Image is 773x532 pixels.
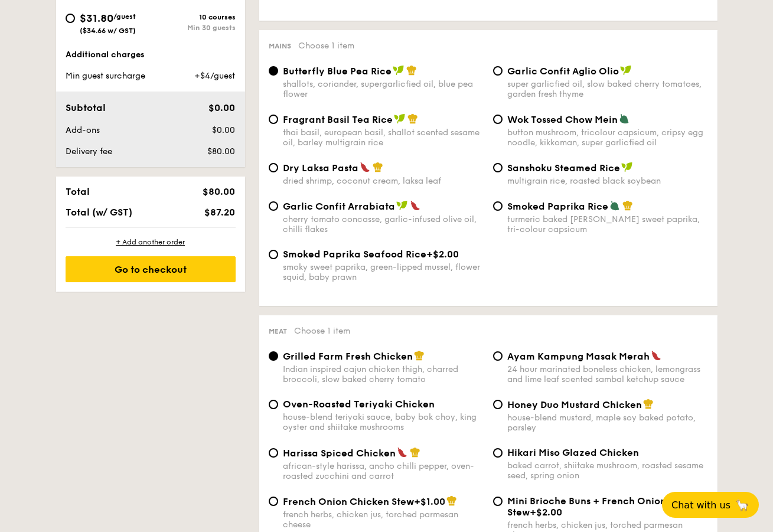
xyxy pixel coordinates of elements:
[269,351,278,361] input: Grilled Farm Fresh ChickenIndian inspired cajun chicken thigh, charred broccoli, slow baked cherr...
[493,66,503,76] input: Garlic Confit Aglio Oliosuper garlicfied oil, slow baked cherry tomatoes, garden fresh thyme
[283,176,484,186] div: dried shrimp, coconut cream, laksa leaf
[446,495,457,506] img: icon-chef-hat.a58ddaea.svg
[620,65,632,76] img: icon-vegan.f8ff3823.svg
[66,125,100,135] span: Add-ons
[507,413,708,433] div: house-blend mustard, maple soy baked potato, parsley
[407,113,418,124] img: icon-chef-hat.a58ddaea.svg
[283,262,484,282] div: smoky sweet paprika, green-lipped mussel, flower squid, baby prawn
[410,447,420,458] img: icon-chef-hat.a58ddaea.svg
[80,12,113,25] span: $31.80
[397,447,407,458] img: icon-spicy.37a8142b.svg
[283,128,484,148] div: thai basil, european basil, shallot scented sesame oil, barley multigrain rice
[507,399,642,410] span: Honey Duo Mustard Chicken
[373,162,383,172] img: icon-chef-hat.a58ddaea.svg
[493,115,503,124] input: Wok Tossed Chow Meinbutton mushroom, tricolour capsicum, cripsy egg noodle, kikkoman, super garli...
[113,12,136,21] span: /guest
[507,79,708,99] div: super garlicfied oil, slow baked cherry tomatoes, garden fresh thyme
[212,125,235,135] span: $0.00
[283,249,426,260] span: Smoked Paprika Seafood Rice
[507,447,639,458] span: Hikari Miso Glazed Chicken
[621,162,633,172] img: icon-vegan.f8ff3823.svg
[66,49,236,61] div: Additional charges
[269,66,278,76] input: Butterfly Blue Pea Riceshallots, coriander, supergarlicfied oil, blue pea flower
[194,71,235,81] span: +$4/guest
[283,79,484,99] div: shallots, coriander, supergarlicfied oil, blue pea flower
[66,102,106,113] span: Subtotal
[360,162,370,172] img: icon-spicy.37a8142b.svg
[203,186,235,197] span: $80.00
[507,66,619,77] span: Garlic Confit Aglio Olio
[283,364,484,384] div: Indian inspired cajun chicken thigh, charred broccoli, slow baked cherry tomato
[507,214,708,234] div: turmeric baked [PERSON_NAME] sweet paprika, tri-colour capsicum
[269,201,278,211] input: Garlic Confit Arrabiatacherry tomato concasse, garlic-infused olive oil, chilli flakes
[269,115,278,124] input: Fragrant Basil Tea Ricethai basil, european basil, shallot scented sesame oil, barley multigrain ...
[410,200,420,211] img: icon-spicy.37a8142b.svg
[619,113,630,124] img: icon-vegetarian.fe4039eb.svg
[269,400,278,409] input: Oven-Roasted Teriyaki Chickenhouse-blend teriyaki sauce, baby bok choy, king oyster and shiitake ...
[735,498,749,512] span: 🦙
[662,492,759,518] button: Chat with us🦙
[80,27,136,35] span: ($34.66 w/ GST)
[393,65,405,76] img: icon-vegan.f8ff3823.svg
[507,495,708,518] span: Mini Brioche Buns + French Onion Chicken Stew
[283,412,484,432] div: house-blend teriyaki sauce, baby bok choy, king oyster and shiitake mushrooms
[406,65,417,76] img: icon-chef-hat.a58ddaea.svg
[493,400,503,409] input: Honey Duo Mustard Chickenhouse-blend mustard, maple soy baked potato, parsley
[66,237,236,247] div: + Add another order
[671,500,730,511] span: Chat with us
[414,496,445,507] span: +$1.00
[269,42,291,50] span: Mains
[283,66,392,77] span: Butterfly Blue Pea Rice
[208,102,235,113] span: $0.00
[207,146,235,156] span: $80.00
[283,114,393,125] span: Fragrant Basil Tea Rice
[507,351,650,362] span: Ayam Kampung Masak Merah
[507,128,708,148] div: button mushroom, tricolour capsicum, cripsy egg noodle, kikkoman, super garlicfied oil
[283,496,414,507] span: French Onion Chicken Stew
[151,24,236,32] div: Min 30 guests
[151,13,236,21] div: 10 courses
[294,326,350,336] span: Choose 1 item
[507,364,708,384] div: 24 hour marinated boneless chicken, lemongrass and lime leaf scented sambal ketchup sauce
[66,207,132,218] span: Total (w/ GST)
[651,350,661,361] img: icon-spicy.37a8142b.svg
[396,200,408,211] img: icon-vegan.f8ff3823.svg
[643,399,654,409] img: icon-chef-hat.a58ddaea.svg
[283,510,484,530] div: french herbs, chicken jus, torched parmesan cheese
[269,163,278,172] input: Dry Laksa Pastadried shrimp, coconut cream, laksa leaf
[507,201,608,212] span: Smoked Paprika Rice
[204,207,235,218] span: $87.20
[269,497,278,506] input: French Onion Chicken Stew+$1.00french herbs, chicken jus, torched parmesan cheese
[493,351,503,361] input: Ayam Kampung Masak Merah24 hour marinated boneless chicken, lemongrass and lime leaf scented samb...
[269,250,278,259] input: Smoked Paprika Seafood Rice+$2.00smoky sweet paprika, green-lipped mussel, flower squid, baby prawn
[507,461,708,481] div: baked carrot, shiitake mushroom, roasted sesame seed, spring onion
[507,176,708,186] div: multigrain rice, roasted black soybean
[530,507,562,518] span: +$2.00
[283,448,396,459] span: Harissa Spiced Chicken
[414,350,425,361] img: icon-chef-hat.a58ddaea.svg
[493,163,503,172] input: Sanshoku Steamed Ricemultigrain rice, roasted black soybean
[426,249,459,260] span: +$2.00
[283,201,395,212] span: Garlic Confit Arrabiata
[66,256,236,282] div: Go to checkout
[283,162,358,174] span: Dry Laksa Pasta
[298,41,354,51] span: Choose 1 item
[269,327,287,335] span: Meat
[283,351,413,362] span: Grilled Farm Fresh Chicken
[622,200,633,211] img: icon-chef-hat.a58ddaea.svg
[493,497,503,506] input: Mini Brioche Buns + French Onion Chicken Stew+$2.00french herbs, chicken jus, torched parmesan ch...
[269,448,278,458] input: Harissa Spiced Chickenafrican-style harissa, ancho chilli pepper, oven-roasted zucchini and carrot
[283,461,484,481] div: african-style harissa, ancho chilli pepper, oven-roasted zucchini and carrot
[66,186,90,197] span: Total
[66,14,75,23] input: $31.80/guest($34.66 w/ GST)10 coursesMin 30 guests
[283,214,484,234] div: cherry tomato concasse, garlic-infused olive oil, chilli flakes
[609,200,620,211] img: icon-vegetarian.fe4039eb.svg
[493,201,503,211] input: Smoked Paprika Riceturmeric baked [PERSON_NAME] sweet paprika, tri-colour capsicum
[283,399,435,410] span: Oven-Roasted Teriyaki Chicken
[394,113,406,124] img: icon-vegan.f8ff3823.svg
[66,71,145,81] span: Min guest surcharge
[493,448,503,458] input: Hikari Miso Glazed Chickenbaked carrot, shiitake mushroom, roasted sesame seed, spring onion
[507,162,620,174] span: Sanshoku Steamed Rice
[507,114,618,125] span: Wok Tossed Chow Mein
[66,146,112,156] span: Delivery fee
